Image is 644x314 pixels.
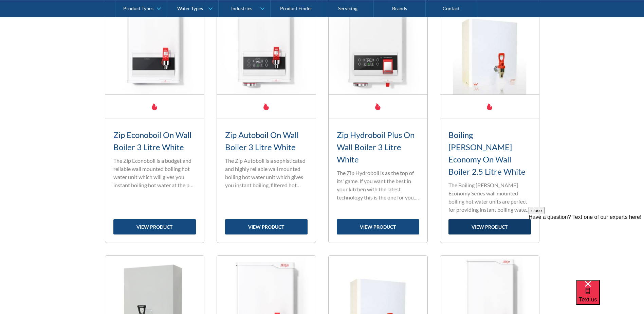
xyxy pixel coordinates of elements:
p: The Zip Hydroboil is as the top of its' game. If you want the best in your kitchen with the lates... [337,169,419,202]
a: view product [225,219,308,234]
h3: Zip Autoboil On Wall Boiler 3 Litre White [225,129,308,153]
a: view product [448,219,531,234]
p: The Boiling [PERSON_NAME] Economy Series wall mounted boiling hot water units are perfect for pro... [448,181,531,214]
a: view product [113,219,196,234]
h3: Zip Hydroboil Plus On Wall Boiler 3 Litre White [337,129,419,165]
div: Industries [231,5,252,11]
h3: Boiling [PERSON_NAME] Economy On Wall Boiler 2.5 Litre White [448,129,531,178]
iframe: podium webchat widget bubble [576,280,644,314]
div: Product Types [123,5,153,11]
h3: Zip Econoboil On Wall Boiler 3 Litre White [113,129,196,153]
p: The Zip Econoboil is a budget and reliable wall mounted boiling hot water unit which will gives y... [113,157,196,189]
iframe: podium webchat widget prompt [529,207,644,289]
a: view product [337,219,419,234]
div: Water Types [177,5,203,11]
p: The Zip Autoboil is a sophisticated and highly reliable wall mounted boiling hot water unit which... [225,157,308,189]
